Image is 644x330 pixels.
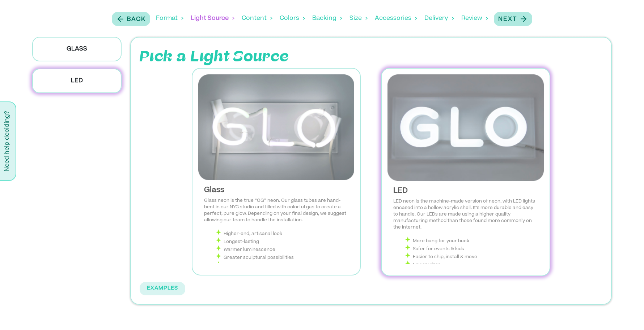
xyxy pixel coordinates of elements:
p: LED [32,69,122,93]
p: LED neon is the machine-made version of neon, with LED lights encased into a hollow acrylic shell... [393,198,538,231]
p: Pick a Light Source [140,46,367,68]
li: Higher-end, artisanal look [216,229,349,237]
li: Longest-lasting [216,237,349,245]
div: Colors [280,7,305,30]
div: Accessories [375,7,417,30]
p: Back [127,15,146,24]
p: Glass neon is the true “OG” neon. Our glass tubes are hand-bent in our NYC studio and filled with... [204,197,349,223]
button: Next [494,12,532,26]
button: Back [112,12,150,26]
div: Format [156,7,183,30]
div: Size [349,7,368,30]
li: Safer for events & kids [405,244,538,252]
li: Greater sculptural possibilities [216,253,349,261]
div: Delivery [424,7,454,30]
div: Content [242,7,272,30]
img: LED [387,74,544,181]
p: Glass [32,37,122,61]
button: EXAMPLES [140,282,185,295]
li: More bang for your buck [405,236,538,244]
div: Light Source [191,7,234,30]
li: Fewer wires [405,260,538,268]
li: Easier to ship, install & move [405,252,538,260]
div: Glass [204,186,349,195]
li: Warmer luminescence [216,245,349,253]
li: Worth every [PERSON_NAME] [216,261,349,269]
p: Next [498,15,517,24]
div: LED [393,187,538,195]
div: Backing [312,7,342,30]
div: Review [461,7,488,30]
img: Glass [198,74,355,180]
